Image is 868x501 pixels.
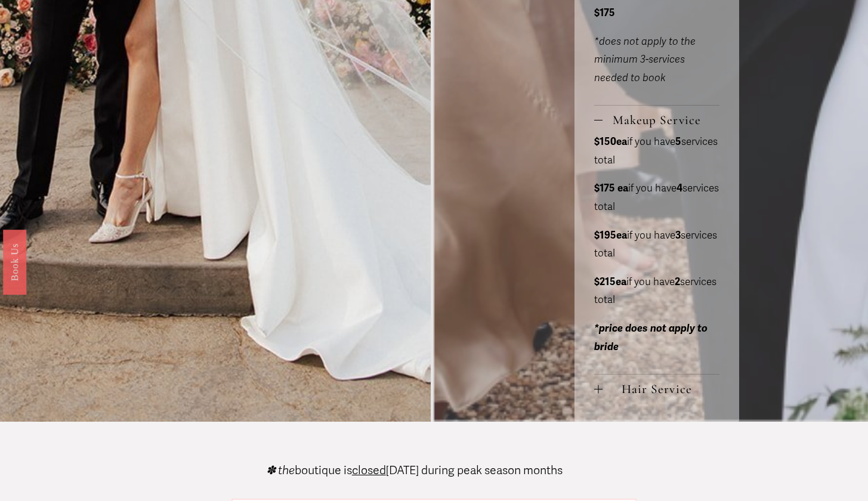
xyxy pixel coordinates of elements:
[594,35,696,84] em: *does not apply to the minimum 3-services needed to book
[594,375,719,402] button: Hair Service
[603,113,719,128] span: Makeup Service
[594,276,626,288] strong: $215ea
[594,322,708,353] em: *price does not apply to bride
[594,133,719,169] p: if you have services total
[266,463,295,478] em: ✽ the
[594,7,615,19] strong: $175
[594,273,719,310] p: if you have services total
[675,229,681,242] strong: 3
[677,182,682,194] strong: 4
[594,106,719,133] button: Makeup Service
[594,227,719,263] p: if you have services total
[594,229,627,242] strong: $195ea
[3,230,26,295] a: Book Us
[352,463,386,478] span: closed
[266,465,563,477] p: boutique is [DATE] during peak season months
[594,182,628,194] strong: $175 ea
[675,135,681,148] strong: 5
[594,135,627,148] strong: $150ea
[675,276,680,288] strong: 2
[594,133,719,374] div: Makeup Service
[594,180,719,216] p: if you have services total
[603,382,719,397] span: Hair Service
